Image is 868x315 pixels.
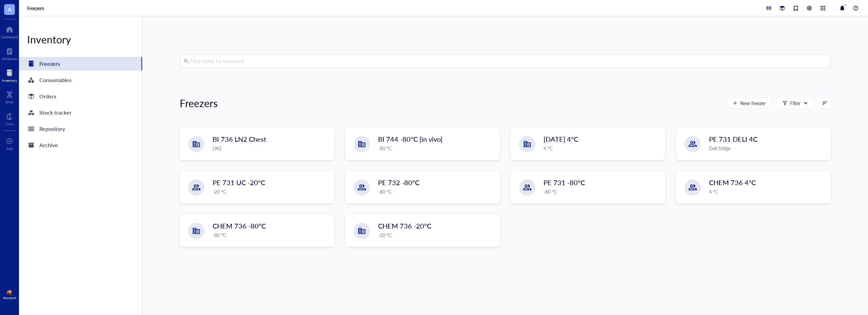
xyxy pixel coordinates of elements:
div: Freezers [39,59,60,68]
div: Notebook [2,57,17,61]
a: Repository [19,122,142,136]
span: PE 732 -80°C [378,178,419,187]
div: LN2 [213,144,330,152]
span: CHEM 736 -80°C [213,221,266,231]
div: Core [6,122,13,126]
span: BI 736 LN2 Chest [213,134,266,144]
a: Orders [19,90,142,103]
a: DNA [6,89,14,104]
div: Consumables [39,75,72,85]
button: New freezer [727,98,771,109]
div: Freezers [180,96,218,110]
div: Repository [39,124,65,134]
div: 4 °C [544,144,661,152]
div: Orders [39,92,56,101]
span: PE 731 -80°C [544,178,585,187]
span: PE 731 DELI 4C [709,134,757,144]
div: DNA [6,100,14,104]
a: Notebook [2,46,17,61]
div: Account [3,296,16,300]
div: -80 °C [213,231,330,239]
span: CHEM 736 -20°C [378,221,431,231]
div: Dashboard [1,35,18,39]
span: A [8,5,12,14]
div: -80 °C [544,188,661,195]
a: Dashboard [1,24,18,39]
span: [DATE] 4°C [544,134,578,144]
a: Core [6,111,13,126]
div: -20 °C [378,231,495,239]
div: Inventory [2,78,17,82]
span: CHEM 736 4°C [709,178,756,187]
a: Inventory [2,67,17,82]
span: BI 744 -80°C [in vivo] [378,134,442,144]
div: -20 °C [213,188,330,195]
div: Stock tracker [39,108,72,117]
a: Consumables [19,73,142,87]
div: 4 °C [709,188,826,195]
div: Filter [790,99,801,107]
div: Add [6,146,13,151]
div: Deli fridge [709,144,826,152]
a: Freezers [19,57,142,71]
a: Archive [19,138,142,152]
div: -80 °C [378,144,495,152]
a: Stock tracker [19,106,142,119]
span: PE 731 UC -20°C [213,178,265,187]
div: -80 °C [378,188,495,195]
div: Archive [39,140,58,150]
span: New freezer [740,100,766,106]
img: 92be2d46-9bf5-4a00-a52c-ace1721a4f07.jpeg [7,290,12,295]
a: Freezers [27,5,45,11]
div: Inventory [19,33,142,46]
